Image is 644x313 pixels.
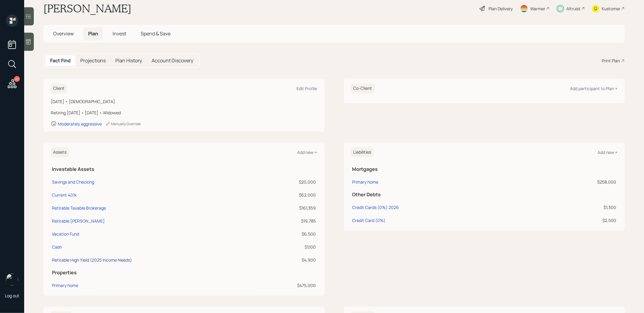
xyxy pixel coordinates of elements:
[52,179,94,185] div: Savings and Checking
[352,192,617,197] h5: Other Debts
[58,121,102,127] div: Moderately aggressive
[105,121,141,126] div: Manually Override
[352,217,386,223] div: Credit Card (0%)
[52,205,106,211] div: Retirable Taxable Brokerage
[602,57,620,64] div: Print Plan
[6,273,18,285] img: treva-nostdahl-headshot.png
[152,58,193,64] h5: Account Discovery
[51,83,67,93] h6: Client
[566,5,581,12] div: Altruist
[297,86,317,91] div: Edit Profile
[297,149,317,155] div: Add new +
[5,293,19,298] div: Log out
[52,166,316,172] h5: Investable Assets
[52,270,316,276] h5: Properties
[264,218,316,224] div: $19,785
[113,30,126,37] span: Invest
[43,2,131,15] h1: [PERSON_NAME]
[264,192,316,198] div: $62,000
[264,282,316,289] div: $475,000
[264,205,316,211] div: $161,359
[52,218,105,224] div: Retirable [PERSON_NAME]
[264,257,316,263] div: $4,900
[538,179,616,185] div: $258,000
[264,231,316,237] div: $6,500
[352,204,399,210] div: Credit Cards (0%) 2026
[50,58,71,64] h5: Fact Find
[52,282,78,289] div: Primary home
[352,166,617,172] h5: Mortgages
[352,179,379,185] div: Primary home
[51,98,317,105] div: [DATE] • [DEMOGRAPHIC_DATA]
[51,109,317,116] div: Retiring [DATE] • [DATE] • Widowed
[538,217,616,223] div: $2,500
[52,231,79,237] div: Vacation Fund
[538,204,616,210] div: $1,300
[602,5,620,12] div: Kustomer
[80,58,106,64] h5: Projections
[141,30,171,37] span: Spend & Save
[51,147,69,157] h6: Assets
[570,86,617,91] div: Add participant to Plan +
[351,147,374,157] h6: Liabilities
[52,244,62,250] div: Cash
[264,244,316,250] div: $1,100
[53,30,74,37] span: Overview
[264,179,316,185] div: $20,000
[14,76,20,82] div: 23
[489,5,513,12] div: Plan Delivery
[52,257,132,263] div: Retirable High Yield (2025 Income Needs)
[351,83,375,93] h6: Co-Client
[52,192,77,198] div: Current 401k
[530,5,545,12] div: Warmer
[598,149,617,155] div: Add new +
[88,30,98,37] span: Plan
[115,58,142,64] h5: Plan History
